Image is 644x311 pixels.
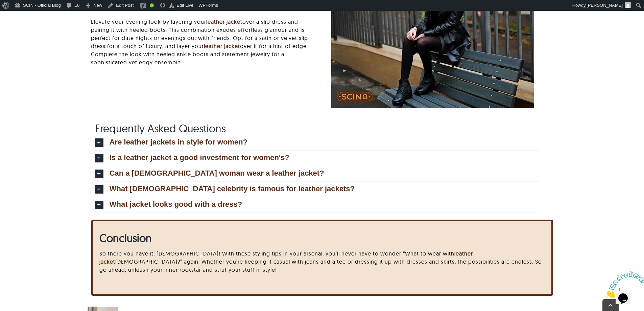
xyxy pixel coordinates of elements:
[3,3,45,29] img: Chat attention grabber
[91,18,313,66] p: Elevate your evening look by layering your over a slip dress and pairing it with heeled boots. Th...
[95,197,539,213] a: What jacket looks good with a dress?
[150,3,154,7] div: Good
[3,3,5,8] span: 1
[95,182,539,197] a: What [DEMOGRAPHIC_DATA] celebrity is famous for leather jackets?
[95,135,539,150] a: Are leather jackets in style for women?
[110,201,242,208] span: What jacket looks good with a dress?
[206,18,242,25] a: leather jacket
[110,170,324,177] span: Can a [DEMOGRAPHIC_DATA] woman wear a leather jacket?
[204,43,240,49] a: leather jacket
[587,3,623,8] span: [PERSON_NAME]
[99,249,544,274] p: So there you have it, [DEMOGRAPHIC_DATA]! With these styling tips in your arsenal, you’ll never h...
[110,154,289,161] span: Is a leather jacket a good investment for women's?
[95,151,539,166] a: Is a leather jacket a good investment for women's?
[95,121,226,135] span: Frequently Asked Questions
[110,138,247,146] span: Are leather jackets in style for women?
[95,166,539,181] a: Can a [DEMOGRAPHIC_DATA] woman wear a leather jacket?
[602,269,644,301] iframe: chat widget
[110,185,355,193] span: What [DEMOGRAPHIC_DATA] celebrity is famous for leather jackets?
[99,231,152,245] strong: Conclusion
